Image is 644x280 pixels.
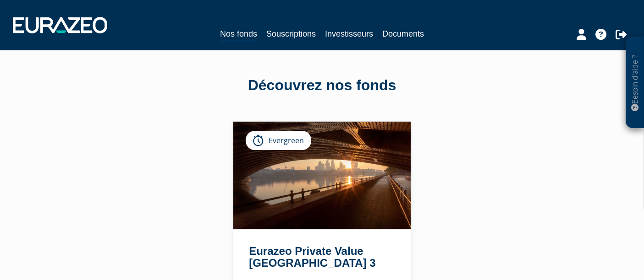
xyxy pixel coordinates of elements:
a: Souscriptions [266,27,316,40]
a: Investisseurs [325,27,373,40]
div: Evergreen [246,131,311,150]
div: Découvrez nos fonds [61,75,583,96]
img: Eurazeo Private Value Europe 3 [233,122,411,229]
p: Besoin d'aide ? [630,42,640,124]
a: Documents [382,27,424,40]
a: Eurazeo Private Value [GEOGRAPHIC_DATA] 3 [249,245,375,269]
img: 1732889491-logotype_eurazeo_blanc_rvb.png [13,17,107,33]
a: Nos fonds [220,27,257,42]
